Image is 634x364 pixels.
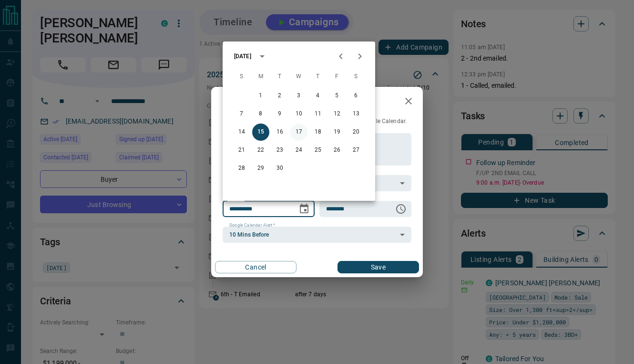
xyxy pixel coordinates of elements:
[252,67,269,86] span: Monday
[252,87,269,104] button: 1
[271,105,288,123] button: 9
[295,199,314,218] button: Choose date, selected date is Sep 15, 2025
[348,67,365,86] span: Saturday
[328,67,346,86] span: Friday
[233,67,250,86] span: Sunday
[215,261,297,273] button: Cancel
[233,105,250,123] button: 7
[337,261,419,273] button: Save
[254,48,270,64] button: calendar view is open, switch to year view
[348,105,365,123] button: 13
[271,87,288,104] button: 2
[309,142,327,159] button: 25
[290,105,307,123] button: 10
[328,124,346,141] button: 19
[350,47,369,66] button: Next month
[233,160,250,177] button: 28
[271,124,288,141] button: 16
[290,142,307,159] button: 24
[348,87,365,104] button: 6
[328,105,346,123] button: 12
[223,227,411,243] div: 10 Mins Before
[211,87,272,117] h2: Edit Task
[252,160,269,177] button: 29
[309,67,327,86] span: Thursday
[252,105,269,123] button: 8
[290,124,307,141] button: 17
[229,222,275,229] label: Google Calendar Alert
[309,124,327,141] button: 18
[348,142,365,159] button: 27
[331,47,350,66] button: Previous month
[309,105,327,123] button: 11
[326,197,338,203] label: Time
[271,142,288,159] button: 23
[348,124,365,141] button: 20
[328,87,346,104] button: 5
[234,52,251,61] div: [DATE]
[271,160,288,177] button: 30
[252,124,269,141] button: 15
[233,142,250,159] button: 21
[229,197,241,203] label: Date
[233,124,250,141] button: 14
[309,87,327,104] button: 4
[290,87,307,104] button: 3
[290,67,307,86] span: Wednesday
[328,142,346,159] button: 26
[391,199,410,218] button: Choose time, selected time is 9:00 AM
[252,142,269,159] button: 22
[271,67,288,86] span: Tuesday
